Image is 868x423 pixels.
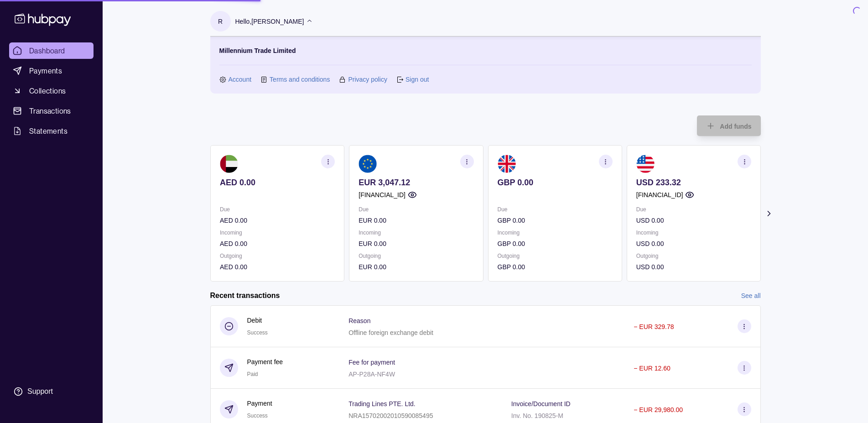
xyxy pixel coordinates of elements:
[741,291,761,301] a: See all
[247,329,268,336] span: Success
[9,382,94,401] a: Support
[634,323,674,330] p: − EUR 329.78
[634,365,670,372] p: − EUR 12.60
[636,155,654,173] img: us
[359,178,473,188] p: EUR 3,047.12
[359,251,473,261] p: Outgoing
[9,63,94,79] a: Payments
[27,386,53,397] div: Support
[348,400,416,407] p: Trading Lines PTE. Ltd.
[29,65,62,76] span: Payments
[359,204,473,214] p: Due
[511,412,563,419] p: Inv. No. 190825-M
[29,45,65,56] span: Dashboard
[405,74,429,84] a: Sign out
[348,329,433,336] p: Offline foreign exchange debit
[210,291,280,301] h2: Recent transactions
[348,317,370,324] p: Reason
[359,215,473,225] p: EUR 0.00
[9,123,94,139] a: Statements
[247,371,258,377] span: Paid
[359,262,473,272] p: EUR 0.00
[218,16,223,26] p: R
[247,398,272,408] p: Payment
[359,190,405,200] p: [FINANCIAL_ID]
[497,262,612,272] p: GBP 0.00
[348,359,395,366] p: Fee for payment
[359,155,377,173] img: eu
[497,215,612,225] p: GBP 0.00
[9,103,94,119] a: Transactions
[220,215,335,225] p: AED 0.00
[219,46,296,56] p: Millennium Trade Limited
[348,74,387,84] a: Privacy policy
[220,262,335,272] p: AED 0.00
[497,239,612,249] p: GBP 0.00
[29,85,66,96] span: Collections
[636,204,751,214] p: Due
[497,155,515,173] img: gb
[247,357,283,367] p: Payment fee
[229,74,252,84] a: Account
[636,215,751,225] p: USD 0.00
[636,251,751,261] p: Outgoing
[636,178,751,188] p: USD 233.32
[359,239,473,249] p: EUR 0.00
[220,178,335,188] p: AED 0.00
[636,190,683,200] p: [FINANCIAL_ID]
[235,16,304,26] p: Hello, [PERSON_NAME]
[348,412,433,419] p: NRA15702002010590085495
[636,262,751,272] p: USD 0.00
[511,400,571,407] p: Invoice/Document ID
[497,204,612,214] p: Due
[497,251,612,261] p: Outgoing
[720,123,751,130] span: Add funds
[636,239,751,249] p: USD 0.00
[29,125,68,136] span: Statements
[9,42,94,59] a: Dashboard
[220,239,335,249] p: AED 0.00
[636,228,751,238] p: Incoming
[29,105,71,116] span: Transactions
[9,83,94,99] a: Collections
[634,406,683,413] p: − EUR 29,980.00
[247,315,268,325] p: Debit
[497,178,612,188] p: GBP 0.00
[220,228,335,238] p: Incoming
[220,155,238,173] img: ae
[348,371,395,378] p: AP-P28A-NF4W
[220,251,335,261] p: Outgoing
[270,74,330,84] a: Terms and conditions
[697,115,760,136] button: Add funds
[220,204,335,214] p: Due
[247,413,268,419] span: Success
[359,228,473,238] p: Incoming
[497,228,612,238] p: Incoming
